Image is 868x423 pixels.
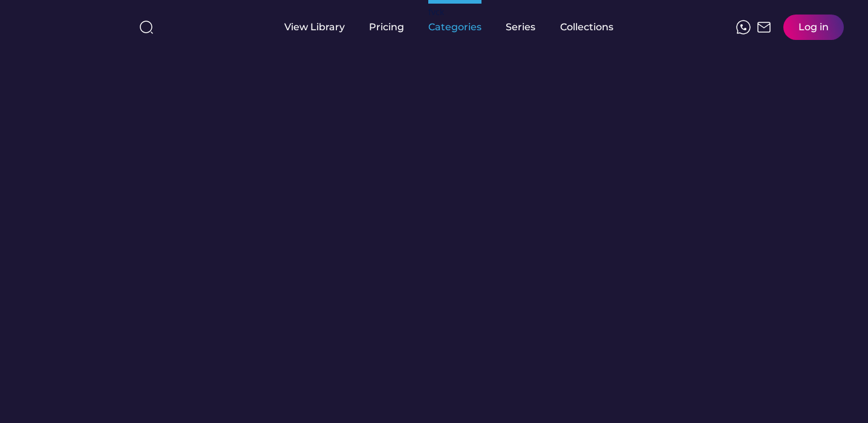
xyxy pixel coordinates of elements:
[428,21,481,34] div: Categories
[284,21,345,34] div: View Library
[757,20,771,34] img: Frame%2051.svg
[24,13,120,38] img: yH5BAEAAAAALAAAAAABAAEAAAIBRAA7
[428,6,444,18] div: fvck
[139,20,154,34] img: search-normal%203.svg
[798,21,829,34] div: Log in
[736,20,751,34] img: meteor-icons_whatsapp%20%281%29.svg
[369,21,404,34] div: Pricing
[560,21,613,34] div: Collections
[506,21,536,34] div: Series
